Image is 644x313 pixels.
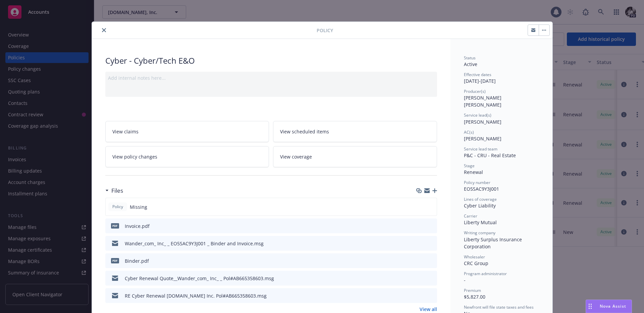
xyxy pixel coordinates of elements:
[428,275,434,282] button: preview file
[112,153,157,160] span: View policy changes
[464,72,539,84] div: [DATE] - [DATE]
[464,230,495,236] span: Writing company
[464,129,474,135] span: AC(s)
[464,72,491,77] span: Effective dates
[464,119,501,125] span: [PERSON_NAME]
[464,55,476,61] span: Status
[105,55,437,66] div: Cyber - Cyber/Tech E&O
[108,74,434,81] div: Add internal notes here...
[464,236,523,250] span: Liberty Surplus Insurance Corporation
[464,260,488,266] span: CRC Group
[105,121,269,142] a: View claims
[464,219,497,226] span: Liberty Mutual
[273,121,437,142] a: View scheduled items
[428,240,434,247] button: preview file
[464,95,503,108] span: [PERSON_NAME] [PERSON_NAME]
[464,271,507,276] span: Program administrator
[130,203,147,210] span: Missing
[125,223,150,230] div: Invoice.pdf
[125,240,264,247] div: Wander_com_ Inc_ _ EO5SAC9Y3J001 _ Binder and Invoice.msg
[428,292,434,299] button: preview file
[464,277,466,283] span: -
[111,204,124,210] span: Policy
[418,292,423,299] button: download file
[317,27,333,34] span: Policy
[464,202,496,209] span: Cyber Liability
[280,153,312,160] span: View coverage
[420,306,437,313] a: View all
[428,257,434,264] button: preview file
[464,61,477,67] span: Active
[418,240,423,247] button: download file
[418,257,423,264] button: download file
[273,146,437,167] a: View coverage
[464,135,501,142] span: [PERSON_NAME]
[125,292,267,299] div: RE Cyber Renewal [DOMAIN_NAME] Inc. Pol#AB665358603.msg
[464,254,485,260] span: Wholesaler
[464,304,534,310] span: Newfront will file state taxes and fees
[418,275,423,282] button: download file
[464,152,516,159] span: P&C - CRU - Real Estate
[586,300,594,313] div: Drag to move
[111,223,119,228] span: pdf
[111,258,119,263] span: pdf
[464,112,491,118] span: Service lead(s)
[464,88,486,94] span: Producer(s)
[464,169,483,175] span: Renewal
[418,223,423,230] button: download file
[464,146,497,152] span: Service lead team
[428,223,434,230] button: preview file
[112,128,139,135] span: View claims
[464,186,499,192] span: EO5SAC9Y3J001
[105,186,123,195] div: Files
[464,294,485,300] span: $5,827.00
[280,128,329,135] span: View scheduled items
[105,146,269,167] a: View policy changes
[125,257,149,264] div: Binder.pdf
[464,163,475,169] span: Stage
[600,303,626,309] span: Nova Assist
[111,186,123,195] h3: Files
[464,196,497,202] span: Lines of coverage
[464,180,490,185] span: Policy number
[464,288,481,293] span: Premium
[464,213,477,219] span: Carrier
[100,26,108,34] button: close
[125,275,274,282] div: Cyber Renewal Quote__Wander_com_ Inc_ _ Pol#AB665358603.msg
[586,300,632,313] button: Nova Assist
